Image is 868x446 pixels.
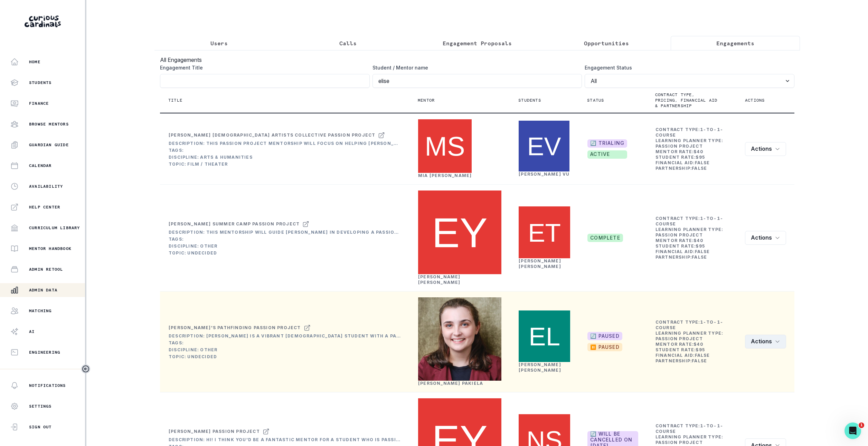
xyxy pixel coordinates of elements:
[372,64,578,71] label: Student / Mentor name
[418,97,435,103] p: Mentor
[29,287,57,293] p: Admin Data
[29,403,52,409] p: Settings
[655,423,723,434] b: 1-to-1-course
[845,422,861,439] iframe: Intercom live chat
[518,97,541,103] p: Students
[655,440,703,445] b: Passion Project
[745,231,786,245] button: row menu
[29,424,52,430] p: Sign Out
[29,142,69,148] p: Guardian Guide
[696,155,705,160] b: $ 95
[745,97,765,103] p: Actions
[655,336,703,341] b: Passion Project
[339,39,357,47] p: Calls
[169,243,401,249] div: Discipline: Other
[655,319,728,364] td: Contract Type: Learning Planner Type: Mentor Rate: Student Rate: Financial Aid: Partnership:
[29,225,80,231] p: Curriculum Library
[169,141,401,146] div: Description: This Passion Project mentorship will focus on helping [PERSON_NAME] develop and laun...
[160,64,366,71] label: Engagement Title
[418,381,483,386] a: [PERSON_NAME] Pakiela
[655,232,703,238] b: Passion Project
[29,121,69,127] p: Browse Mentors
[169,347,401,353] div: Discipline: Other
[695,160,710,165] b: false
[692,166,707,171] b: false
[587,150,627,159] span: active
[587,97,604,103] p: Status
[655,215,728,260] td: Contract Type: Learning Planner Type: Mentor Rate: Student Rate: Financial Aid: Partnership:
[29,383,66,388] p: Notifications
[587,332,622,340] span: 🔄 PAUSED
[584,39,629,47] p: Opportunities
[169,230,401,235] div: Description: This mentorship will guide [PERSON_NAME] in developing a passion project that combin...
[29,246,72,251] p: Mentor Handbook
[169,354,401,360] div: Topic: Undecided
[418,173,472,178] a: Mia [PERSON_NAME]
[745,335,786,349] button: row menu
[29,59,40,65] p: Home
[169,161,401,167] div: Topic: Film / Theater
[859,422,864,428] span: 1
[29,80,52,85] p: Students
[169,340,401,346] div: Tags:
[443,39,512,47] p: Engagement Proposals
[169,333,401,339] div: Description: [PERSON_NAME] is a vibrant [DEMOGRAPHIC_DATA] student with a passion for both math a...
[694,342,703,347] b: $ 40
[29,163,52,168] p: Calendar
[590,344,620,350] div: ⏸️ paused
[519,258,561,269] a: [PERSON_NAME] [PERSON_NAME]
[169,250,401,256] div: Topic: Undecided
[655,127,728,171] td: Contract Type: Learning Planner Type: Mentor Rate: Student Rate: Financial Aid: Partnership:
[655,127,723,138] b: 1-to-1-course
[694,149,703,154] b: $ 40
[169,155,401,160] div: Discipline: Arts & Humanities
[695,249,710,254] b: false
[519,362,561,373] a: [PERSON_NAME] [PERSON_NAME]
[745,142,786,156] button: row menu
[692,358,707,363] b: false
[25,16,61,27] img: Curious Cardinals Logo
[655,216,723,226] b: 1-to-1-course
[169,325,301,331] div: [PERSON_NAME]'s Pathfinding Passion Project
[519,171,569,177] a: [PERSON_NAME] Vu
[81,364,90,373] button: Toggle sidebar
[160,56,794,64] h3: All Engagements
[655,92,720,109] p: Contract type, pricing, financial aid & partnership
[29,329,35,334] p: AI
[29,308,52,314] p: Matching
[696,243,705,249] b: $ 95
[716,39,754,47] p: Engagements
[692,254,707,260] b: false
[29,350,60,355] p: Engineering
[695,353,710,358] b: false
[29,101,49,106] p: Finance
[169,132,375,138] div: [PERSON_NAME] [DEMOGRAPHIC_DATA] Artists Collective Passion Project
[29,204,60,210] p: Help Center
[169,437,401,443] div: Description: Hi! I think you'd be a fantastic mentor for a student who is passionate about baking...
[168,97,182,103] p: Title
[696,347,705,352] b: $ 95
[694,238,703,243] b: $ 40
[418,274,461,285] a: [PERSON_NAME] [PERSON_NAME]
[169,429,260,434] div: [PERSON_NAME] Passion Project
[655,143,703,149] b: Passion Project
[169,221,300,227] div: [PERSON_NAME] Summer Camp Passion Project
[655,319,723,330] b: 1-to-1-course
[587,234,623,242] span: complete
[29,267,63,272] p: Admin Retool
[585,64,790,71] label: Engagement Status
[210,39,228,47] p: Users
[29,184,63,189] p: Availability
[169,148,401,153] div: Tags:
[169,236,401,242] div: Tags:
[587,139,627,148] span: 🔄 TRIALING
